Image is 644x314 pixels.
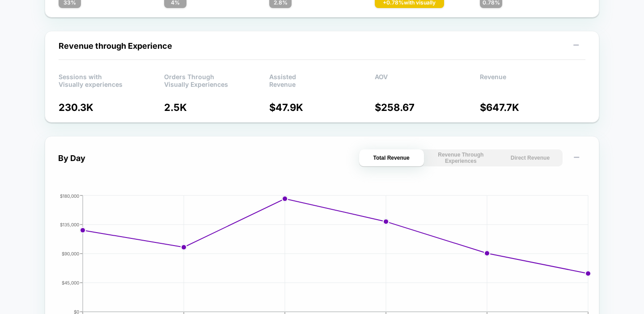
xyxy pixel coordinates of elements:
tspan: $90,000 [62,251,79,256]
button: Total Revenue [359,149,424,166]
tspan: $180,000 [60,193,79,199]
p: Revenue [480,73,585,86]
button: Direct Revenue [498,149,563,166]
p: Orders Through Visually Experiences [164,73,270,86]
p: $ 258.67 [375,102,480,113]
p: $ 647.7K [480,102,585,113]
p: $ 47.9K [269,102,375,113]
button: Revenue Through Experiences [428,149,493,166]
p: AOV [375,73,480,86]
div: By Day [58,153,85,163]
p: Sessions with Visually experiences [59,73,164,86]
tspan: $45,000 [62,280,79,285]
p: Assisted Revenue [269,73,375,86]
p: 230.3K [59,102,164,113]
span: Revenue through Experience [59,41,172,51]
p: 2.5K [164,102,270,113]
tspan: $135,000 [60,222,79,227]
